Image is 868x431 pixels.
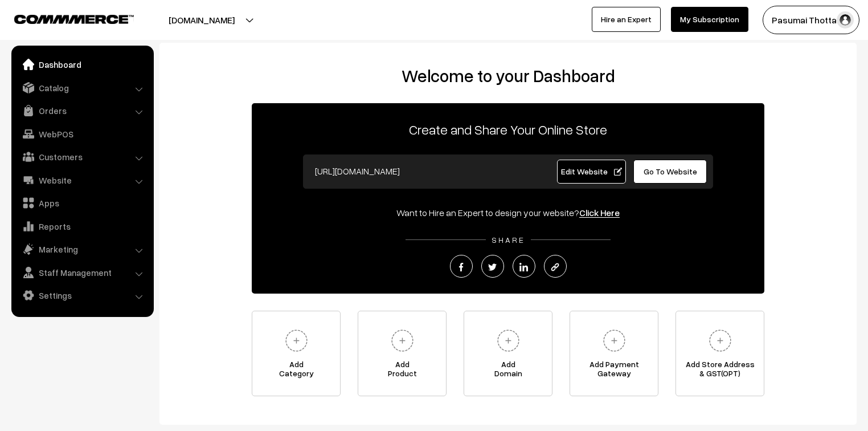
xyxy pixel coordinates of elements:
span: SHARE [486,235,531,245]
a: Apps [14,193,150,213]
a: Add PaymentGateway [570,311,658,396]
div: Want to Hire an Expert to design your website? [252,206,764,219]
span: Go To Website [644,166,697,176]
button: Pasumai Thotta… [763,6,859,34]
a: WebPOS [14,124,150,144]
span: Add Domain [464,360,552,383]
img: COMMMERCE [14,15,134,23]
img: plus.svg [493,325,524,356]
a: Website [14,170,150,190]
a: Catalog [14,78,150,98]
a: Add Store Address& GST(OPT) [675,311,764,396]
span: Add Category [252,360,340,383]
a: Customers [14,147,150,167]
a: Settings [14,285,150,306]
span: Add Payment Gateway [570,360,658,383]
img: plus.svg [705,325,736,356]
img: plus.svg [281,325,312,356]
a: Go To Website [633,160,707,184]
h2: Welcome to your Dashboard [171,66,845,86]
span: Add Product [358,360,446,383]
span: Add Store Address & GST(OPT) [676,360,764,383]
span: Edit Website [561,166,622,176]
a: AddCategory [252,311,341,396]
a: Hire an Expert [592,7,661,32]
a: My Subscription [671,7,748,32]
img: plus.svg [599,325,630,356]
img: user [837,11,854,29]
a: Dashboard [14,54,150,75]
a: Marketing [14,239,150,259]
a: Orders [14,100,150,121]
a: Edit Website [557,160,627,184]
img: plus.svg [387,325,418,356]
a: Staff Management [14,262,150,283]
button: [DOMAIN_NAME] [129,6,275,34]
a: COMMMERCE [14,11,114,25]
a: AddProduct [358,311,447,396]
a: Click Here [579,207,620,218]
a: Reports [14,216,150,237]
a: AddDomain [464,311,552,396]
p: Create and Share Your Online Store [252,119,764,140]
